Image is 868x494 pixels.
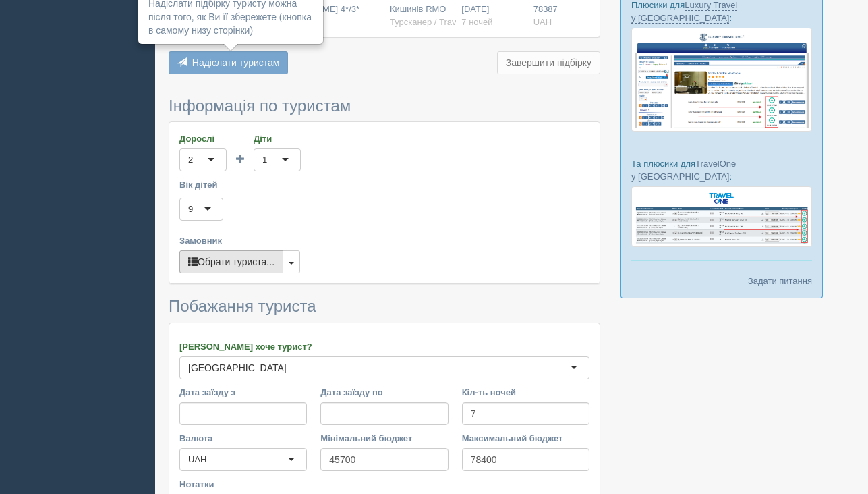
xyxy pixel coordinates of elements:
div: 1 [262,153,267,167]
span: 78387 [533,4,558,14]
img: luxury-travel-%D0%BF%D0%BE%D0%B4%D0%B1%D0%BE%D1%80%D0%BA%D0%B0-%D1%81%D1%80%D0%BC-%D0%B4%D0%BB%D1... [631,28,812,132]
span: Побажання туриста [169,297,316,315]
img: travel-one-%D0%BF%D1%96%D0%B4%D0%B1%D1%96%D1%80%D0%BA%D0%B0-%D1%81%D1%80%D0%BC-%D0%B4%D0%BB%D1%8F... [631,186,812,246]
span: UAH [533,17,552,27]
label: Дата заїзду з [179,386,307,399]
a: Задати питання [748,275,812,287]
span: Турсканер / Travelon [390,17,473,27]
label: Мінімальний бюджет [320,432,448,445]
label: Вік дітей [179,178,589,191]
div: [DATE] [461,3,522,28]
div: Кишинів RMO [390,3,451,28]
div: 2 [188,153,193,167]
div: 9 [188,202,193,216]
button: Обрати туриста... [179,250,283,273]
button: Надіслати туристам [169,51,288,74]
input: 7-10 або 7,10,14 [462,402,589,425]
label: Замовник [179,234,589,247]
div: [GEOGRAPHIC_DATA] [188,361,287,375]
label: Дата заїзду по [320,386,448,399]
div: UAH [188,453,206,466]
span: Надіслати туристам [192,57,280,68]
label: Дорослі [179,132,227,145]
label: Валюта [179,432,307,445]
span: 7 ночей [461,17,492,27]
button: Завершити підбірку [497,51,600,74]
label: Кіл-ть ночей [462,386,589,399]
p: Та плюсики для : [631,157,812,183]
h3: Інформація по туристам [169,97,600,115]
label: Нотатки [179,478,589,491]
label: Максимальний бюджет [462,432,589,445]
label: Діти [254,132,301,145]
label: [PERSON_NAME] хоче турист? [179,340,589,353]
